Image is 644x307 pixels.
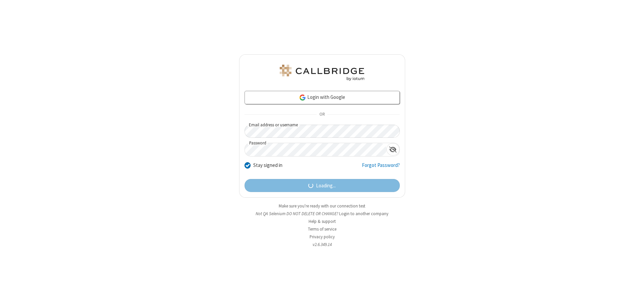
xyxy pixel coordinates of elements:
li: Not QA Selenium DO NOT DELETE OR CHANGE? [239,210,405,217]
a: Help & support [309,219,336,224]
span: OR [317,110,327,119]
button: Login to another company [339,210,388,217]
a: Forgot Password? [362,162,400,174]
a: Privacy policy [310,234,335,240]
a: Make sure you're ready with our connection test [279,203,365,209]
label: Stay signed in [253,162,282,169]
span: Loading... [316,182,336,190]
li: v2.6.349.14 [239,241,405,248]
input: Email address or username [245,125,400,138]
a: Terms of service [308,226,336,232]
img: QA Selenium DO NOT DELETE OR CHANGE [278,65,366,81]
input: Password [245,143,386,156]
button: Loading... [245,179,400,192]
a: Login with Google [245,91,400,104]
img: google-icon.png [299,94,306,101]
div: Show password [386,143,399,156]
